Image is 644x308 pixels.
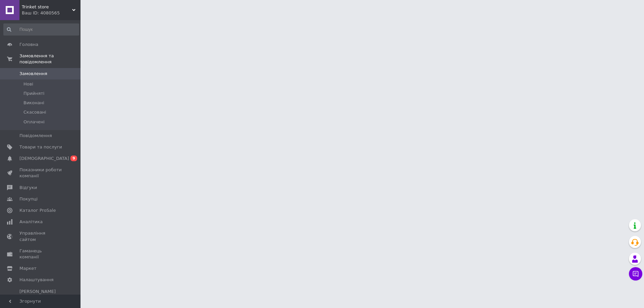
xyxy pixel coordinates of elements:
[19,207,56,213] span: Каталог ProSale
[22,4,72,10] span: Trinket store
[19,156,69,162] span: [DEMOGRAPHIC_DATA]
[629,267,642,281] button: Чат з покупцем
[19,133,52,139] span: Повідомлення
[19,289,62,307] span: [PERSON_NAME] та рахунки
[3,23,79,36] input: Пошук
[19,230,62,242] span: Управління сайтом
[19,71,47,77] span: Замовлення
[19,185,37,191] span: Відгуки
[19,167,62,179] span: Показники роботи компанії
[19,42,38,48] span: Головна
[19,196,38,202] span: Покупці
[70,156,77,161] span: 9
[23,109,46,115] span: Скасовані
[19,144,62,150] span: Товари та послуги
[23,90,44,97] span: Прийняті
[23,81,33,87] span: Нові
[19,277,54,283] span: Налаштування
[23,119,45,125] span: Оплачені
[23,100,44,106] span: Виконані
[19,219,43,225] span: Аналітика
[19,53,80,65] span: Замовлення та повідомлення
[22,10,80,16] div: Ваш ID: 4080565
[19,248,62,260] span: Гаманець компанії
[19,265,37,271] span: Маркет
